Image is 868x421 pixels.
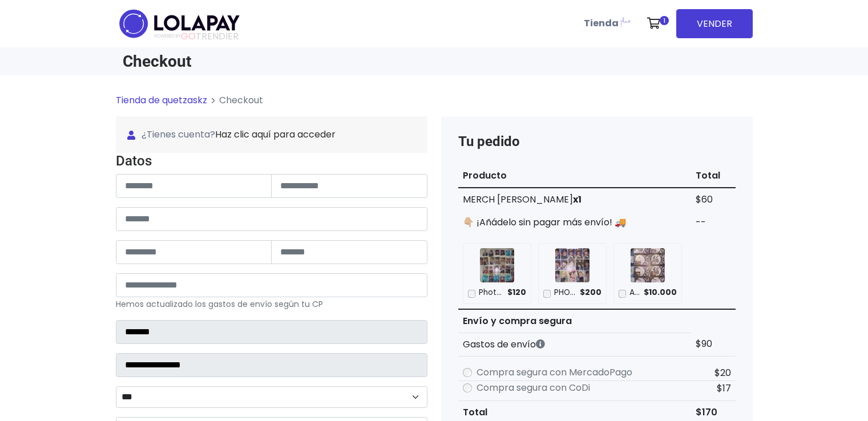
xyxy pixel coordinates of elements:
a: Tienda de quetzaskz [116,94,207,107]
td: $60 [691,188,735,211]
label: Compra segura con MercadoPago [477,366,632,379]
a: VENDER [676,9,753,38]
span: $120 [507,287,526,298]
td: MERCH [PERSON_NAME] [458,188,692,211]
a: 1 [641,6,672,41]
th: Total [691,164,735,188]
img: Photocards [480,248,514,282]
th: Producto [458,164,692,188]
span: POWERED BY [155,33,181,39]
span: $10.000 [644,287,677,298]
b: Tienda [584,17,619,30]
i: Los gastos de envío dependen de códigos postales. ¡Te puedes llevar más productos en un solo envío ! [536,339,545,349]
img: Album ATE [631,248,665,282]
span: $20 [714,366,731,379]
span: $17 [717,382,731,395]
strong: x1 [573,193,582,206]
h4: Datos [116,153,427,169]
img: Lolapay Plus [619,15,632,29]
label: Compra segura con CoDi [477,381,590,395]
img: PHOTOCARDS [555,248,590,282]
td: $90 [691,333,735,356]
p: PHOTOCARDS [554,287,576,298]
th: Envío y compra segura [458,309,692,333]
a: Haz clic aquí para acceder [215,128,336,141]
td: -- [691,211,735,234]
span: GO [181,30,196,43]
img: logo [116,6,243,42]
span: ¿Tienes cuenta? [127,128,416,141]
td: 👇🏼 ¡Añádelo sin pagar más envío! 🚚 [458,211,692,234]
span: TRENDIER [155,31,239,42]
nav: breadcrumb [116,94,753,116]
p: Photocards [479,287,503,298]
p: Album ATE [629,287,640,298]
span: 1 [660,16,669,25]
li: Checkout [207,94,263,107]
th: Gastos de envío [458,333,692,356]
h4: Tu pedido [458,133,736,150]
span: $200 [580,287,601,298]
small: Hemos actualizado los gastos de envío según tu CP [116,298,323,310]
h1: Checkout [123,52,427,71]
